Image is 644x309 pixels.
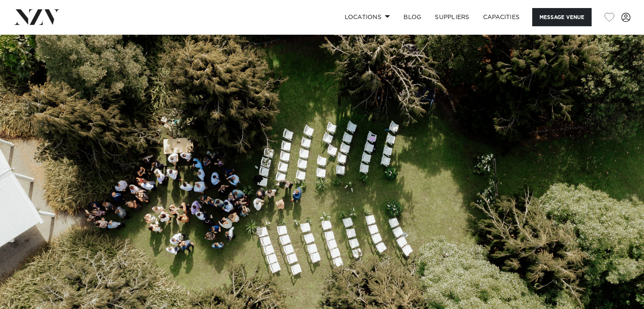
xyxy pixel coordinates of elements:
[476,8,527,26] a: Capacities
[428,8,476,26] a: SUPPLIERS
[397,8,428,26] a: BLOG
[337,8,397,26] a: Locations
[14,9,60,25] img: nzv-logo.png
[532,8,591,26] button: Message Venue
